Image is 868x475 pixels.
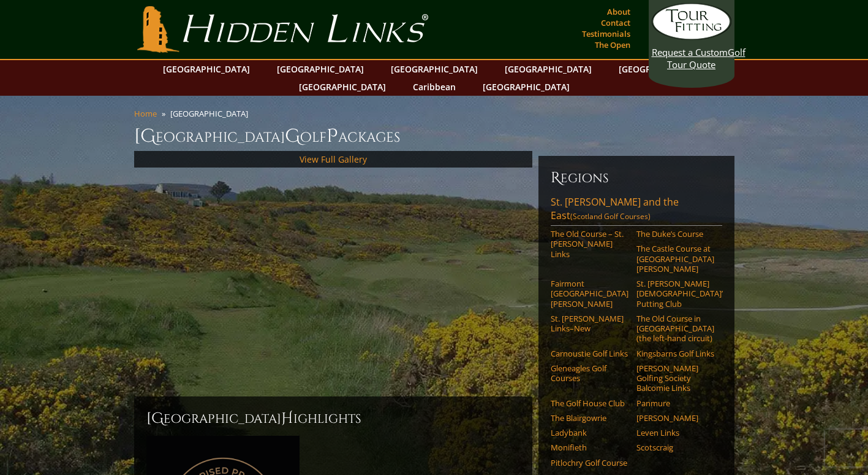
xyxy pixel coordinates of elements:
a: About [604,3,633,20]
span: G [285,124,300,149]
a: Caribbean [407,78,462,96]
h1: [GEOGRAPHIC_DATA] olf ackages [134,124,734,149]
a: Gleneagles Golf Courses [551,363,628,384]
a: [GEOGRAPHIC_DATA] [293,78,392,96]
a: Panmure [636,398,714,408]
a: St. [PERSON_NAME] Links–New [551,314,628,334]
a: [PERSON_NAME] [636,413,714,423]
a: [PERSON_NAME] Golfing Society Balcomie Links [636,363,714,393]
a: Pitlochry Golf Course [551,458,628,468]
a: Kingsbarns Golf Links [636,349,714,358]
a: The Open [592,36,633,53]
a: [GEOGRAPHIC_DATA] [477,78,576,96]
a: Scotscraig [636,442,714,452]
li: [GEOGRAPHIC_DATA] [170,108,253,119]
a: View Full Gallery [300,153,367,165]
a: Ladybank [551,428,628,438]
a: Carnoustie Golf Links [551,349,628,358]
a: The Duke’s Course [636,229,714,239]
a: Leven Links [636,428,714,438]
a: The Blairgowrie [551,413,628,423]
a: The Castle Course at [GEOGRAPHIC_DATA][PERSON_NAME] [636,244,714,274]
a: Monifieth [551,442,628,452]
a: Contact [598,14,633,31]
a: [GEOGRAPHIC_DATA] [385,60,484,78]
a: Testimonials [579,25,633,42]
span: Request a Custom [652,46,728,58]
a: Home [134,108,157,119]
a: The Old Course – St. [PERSON_NAME] Links [551,229,628,259]
a: Request a CustomGolf Tour Quote [652,3,731,71]
a: The Old Course in [GEOGRAPHIC_DATA] (the left-hand circuit) [636,314,714,344]
a: [GEOGRAPHIC_DATA] [157,60,256,78]
span: P [326,124,338,149]
a: St. [PERSON_NAME] [DEMOGRAPHIC_DATA]’ Putting Club [636,279,714,309]
a: [GEOGRAPHIC_DATA] [499,60,598,78]
a: [GEOGRAPHIC_DATA] [271,60,370,78]
a: St. [PERSON_NAME] and the East(Scotland Golf Courses) [551,195,722,226]
span: H [281,409,293,428]
a: Fairmont [GEOGRAPHIC_DATA][PERSON_NAME] [551,279,628,309]
a: The Golf House Club [551,398,628,408]
span: (Scotland Golf Courses) [570,211,651,222]
a: [GEOGRAPHIC_DATA] [613,60,712,78]
h6: Regions [551,168,722,188]
h2: [GEOGRAPHIC_DATA] ighlights [146,409,520,428]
